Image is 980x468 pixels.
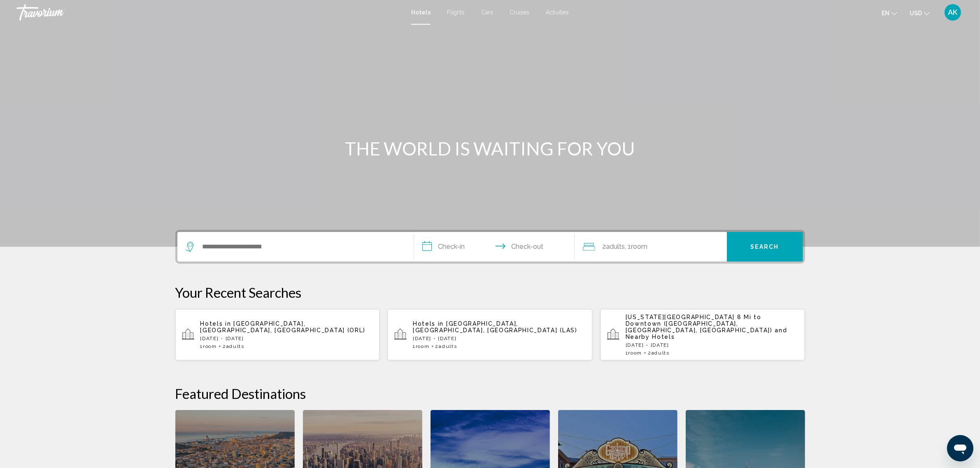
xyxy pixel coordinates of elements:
[413,320,444,327] span: Hotels in
[226,343,244,349] span: Adults
[942,4,964,21] button: User Menu
[481,9,493,16] a: Cars
[200,343,217,349] span: 1
[439,343,457,349] span: Adults
[510,9,529,16] a: Cruises
[177,232,803,262] div: Search widget
[200,320,231,327] span: Hotels in
[435,343,457,349] span: 2
[16,4,403,21] a: Travorium
[626,342,798,348] p: [DATE] - [DATE]
[626,350,642,356] span: 1
[200,320,366,334] span: [GEOGRAPHIC_DATA], [GEOGRAPHIC_DATA], [GEOGRAPHIC_DATA] (ORL)
[727,232,803,262] button: Search
[203,343,217,349] span: Room
[626,327,787,340] span: and Nearby Hotels
[414,232,575,262] button: Check in and out dates
[223,343,244,349] span: 2
[175,385,805,402] h2: Featured Destinations
[910,7,930,19] button: Change currency
[200,336,373,341] p: [DATE] - [DATE]
[882,7,897,19] button: Change language
[413,336,586,341] p: [DATE] - [DATE]
[882,10,889,16] span: en
[546,9,569,16] a: Activities
[175,284,805,301] p: Your Recent Searches
[336,138,645,159] h1: THE WORLD IS WAITING FOR YOU
[626,314,773,334] span: [US_STATE][GEOGRAPHIC_DATA] 8 Mi to Downtown ([GEOGRAPHIC_DATA], [GEOGRAPHIC_DATA], [GEOGRAPHIC_D...
[601,309,805,361] button: [US_STATE][GEOGRAPHIC_DATA] 8 Mi to Downtown ([GEOGRAPHIC_DATA], [GEOGRAPHIC_DATA], [GEOGRAPHIC_D...
[388,309,592,361] button: Hotels in [GEOGRAPHIC_DATA], [GEOGRAPHIC_DATA], [GEOGRAPHIC_DATA] (LAS)[DATE] - [DATE]1Room2Adults
[910,10,922,16] span: USD
[416,343,430,349] span: Room
[606,243,625,250] span: Adults
[948,8,958,16] span: AK
[603,241,625,253] span: 2
[750,244,779,250] span: Search
[648,350,670,356] span: 2
[947,435,973,461] iframe: Button to launch messaging window
[413,320,577,334] span: [GEOGRAPHIC_DATA], [GEOGRAPHIC_DATA], [GEOGRAPHIC_DATA] (LAS)
[175,309,380,361] button: Hotels in [GEOGRAPHIC_DATA], [GEOGRAPHIC_DATA], [GEOGRAPHIC_DATA] (ORL)[DATE] - [DATE]1Room2Adults
[413,343,429,349] span: 1
[652,350,670,356] span: Adults
[629,350,642,356] span: Room
[411,9,431,16] a: Hotels
[447,9,465,16] a: Flights
[631,243,648,250] span: Room
[625,241,648,253] span: , 1
[575,232,727,262] button: Travelers: 2 adults, 0 children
